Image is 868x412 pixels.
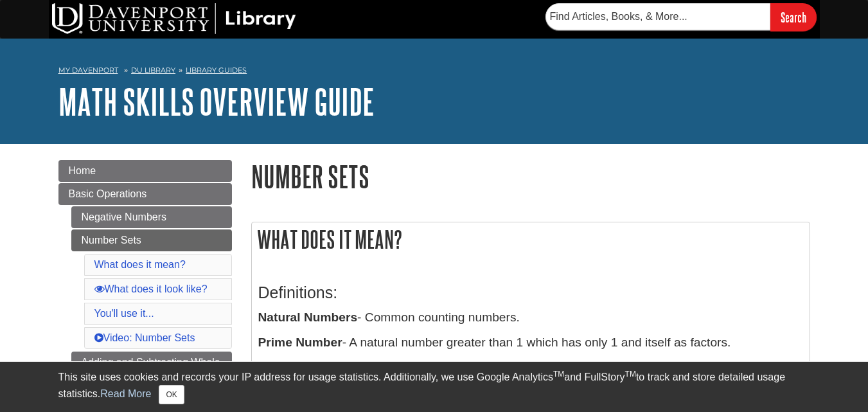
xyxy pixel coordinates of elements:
[258,334,803,352] p: - A natural number greater than 1 which has only 1 and itself as factors.
[186,66,247,75] a: Library Guides
[159,385,184,404] button: Close
[625,370,636,379] sup: TM
[258,283,803,302] h3: Definitions:
[58,370,810,404] div: This site uses cookies and records your IP address for usage statistics. Additionally, we use Goo...
[71,229,232,251] a: Number Sets
[94,259,186,270] a: What does it mean?
[94,308,154,319] a: You'll use it...
[258,336,342,349] b: Prime Number
[69,188,147,199] span: Basic Operations
[553,370,564,379] sup: TM
[94,283,208,294] a: What does it look like?
[58,65,118,76] a: My Davenport
[52,3,296,34] img: DU Library
[71,206,232,228] a: Negative Numbers
[251,160,810,193] h1: Number Sets
[58,160,232,182] a: Home
[545,3,770,30] input: Find Articles, Books, & More...
[69,165,96,176] span: Home
[545,3,817,31] form: Searches DU Library's articles, books, and more
[58,183,232,205] a: Basic Operations
[770,3,817,31] input: Search
[94,332,195,343] a: Video: Number Sets
[100,388,151,399] a: Read More
[131,66,175,75] a: DU Library
[258,359,803,377] p: - A natural number greater than 1 which has more factors than 1 and itself.
[58,82,375,121] a: Math Skills Overview Guide
[71,352,232,389] a: Adding and Subtracting Whole Numbers
[258,309,803,327] p: - Common counting numbers.
[58,62,810,82] nav: breadcrumb
[258,361,372,374] b: Composite Number
[258,310,358,324] b: Natural Numbers
[252,222,810,256] h2: What does it mean?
